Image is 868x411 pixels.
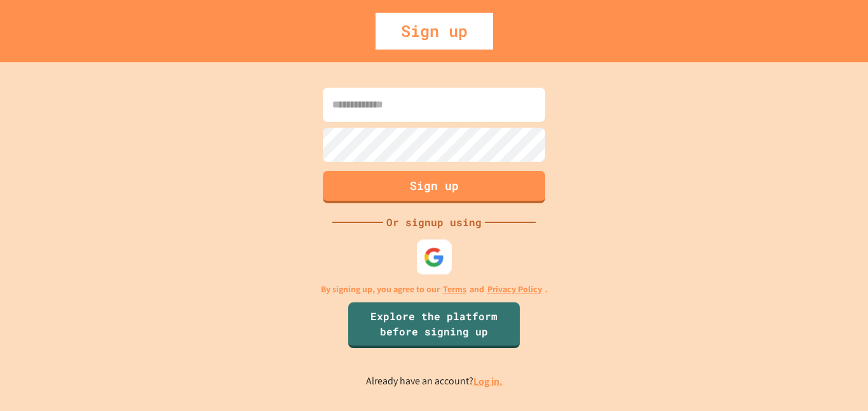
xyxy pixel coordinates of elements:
[383,215,485,230] div: Or signup using
[487,283,542,296] a: Privacy Policy
[366,374,503,389] p: Already have an account?
[443,283,466,296] a: Terms
[376,13,493,50] div: Sign up
[348,302,520,348] a: Explore the platform before signing up
[321,283,548,296] p: By signing up, you agree to our and .
[323,171,545,203] button: Sign up
[424,246,445,267] img: google-icon.svg
[473,375,503,388] a: Log in.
